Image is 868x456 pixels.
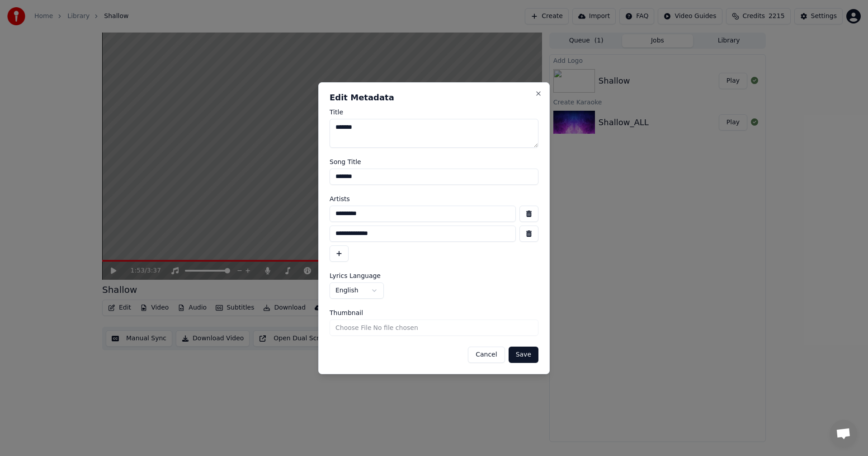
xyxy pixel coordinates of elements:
button: Save [509,347,538,363]
span: Thumbnail [330,310,363,316]
label: Title [330,109,538,115]
h2: Edit Metadata [330,94,538,102]
span: Lyrics Language [330,273,381,279]
button: Cancel [468,347,505,363]
label: Song Title [330,159,538,165]
label: Artists [330,196,538,202]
